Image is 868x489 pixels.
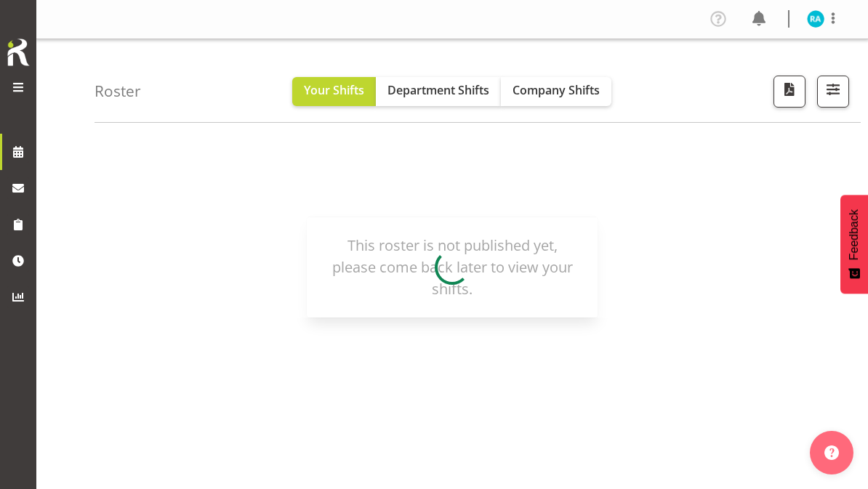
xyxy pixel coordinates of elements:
[840,195,868,294] button: Feedback - Show survey
[387,82,489,98] span: Department Shifts
[501,77,611,106] button: Company Shifts
[807,10,824,28] img: rachna-anderson11498.jpg
[513,82,600,98] span: Company Shifts
[824,445,839,460] img: help-xxl-2.png
[304,82,364,98] span: Your Shifts
[376,77,501,106] button: Department Shifts
[95,83,141,100] h4: Roster
[292,77,376,106] button: Your Shifts
[773,76,805,108] button: Download a PDF of the roster according to the set date range.
[848,209,861,260] span: Feedback
[4,36,33,68] img: Rosterit icon logo
[817,76,849,108] button: Filter Shifts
